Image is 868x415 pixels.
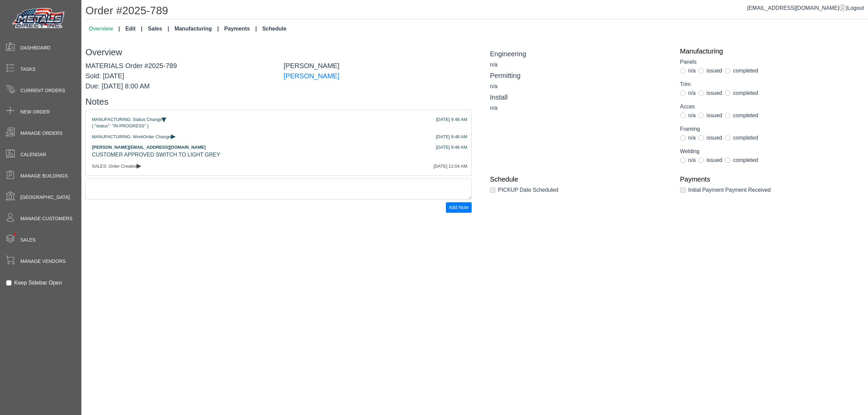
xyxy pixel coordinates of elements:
[123,22,145,36] a: Edit
[80,61,279,91] div: MATERIALS Order #2025-789 Sold: [DATE] Due: [DATE] 8:00 AM
[436,144,467,151] div: [DATE] 9:48 AM
[434,163,467,170] div: [DATE] 11:04 AM
[279,61,477,91] div: [PERSON_NAME]
[490,175,670,183] a: Schedule
[137,163,141,168] span: ▸
[92,163,465,170] div: SALES: Order Created
[85,97,472,107] h3: Notes
[171,134,176,138] span: ▸
[162,117,166,122] span: ▸
[20,44,51,51] span: Dashboard
[259,22,289,36] a: Schedule
[490,71,670,80] h5: Permitting
[20,87,65,94] span: Current Orders
[498,186,558,194] label: PICKUP Date Scheduled
[92,151,465,159] div: CUSTOMER APPROVED SWITCH TO LIGHT GREY
[20,258,66,265] span: Manage Vendors
[490,104,670,112] div: n/a
[20,236,36,244] span: Sales
[92,116,465,123] div: MANUFACTURING: Status Change
[436,133,467,140] div: [DATE] 9:48 AM
[446,202,472,213] button: Add Note
[20,194,70,201] span: [GEOGRAPHIC_DATA]
[490,61,670,69] div: n/a
[847,5,864,11] span: Logout
[85,4,868,19] h1: Order #2025-789
[436,116,467,123] div: [DATE] 9:48 AM
[747,4,864,12] div: |
[20,108,50,116] span: New Order
[14,279,62,287] label: Keep Sidebar Open
[284,72,339,80] a: [PERSON_NAME]
[688,186,771,194] label: Initial Payment Payment Received
[20,130,62,137] span: Manage Orders
[490,93,670,101] h5: Install
[6,223,24,245] span: •
[449,205,469,210] span: Add Note
[20,151,46,158] span: Calendar
[172,22,222,36] a: Manufacturing
[490,82,670,90] div: n/a
[490,50,670,58] h5: Engineering
[85,47,472,58] h3: Overview
[92,123,465,129] div: { "status": "IN-PROGRESS" }
[92,133,465,140] div: MANUFACTURING: WorkOrder Change
[747,5,846,11] a: [EMAIL_ADDRESS][DOMAIN_NAME]
[145,22,172,36] a: Sales
[20,215,73,222] span: Manage Customers
[10,6,68,31] img: Metals Direct Inc Logo
[86,22,123,36] a: Overview
[680,47,860,55] a: Manufacturing
[20,66,36,73] span: Tasks
[92,145,206,150] span: [PERSON_NAME][EMAIL_ADDRESS][DOMAIN_NAME]
[680,175,860,183] a: Payments
[20,172,68,180] span: Manage Buildings
[221,22,259,36] a: Payments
